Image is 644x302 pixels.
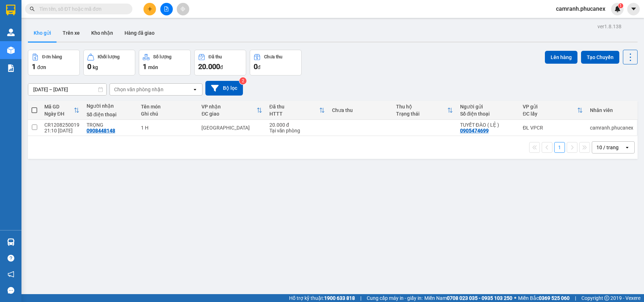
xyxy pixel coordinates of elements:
[590,107,633,113] div: Nhân viên
[180,6,185,11] span: aim
[545,51,577,64] button: Lên hàng
[519,101,586,120] th: Toggle SortBy
[396,104,447,109] div: Thu hộ
[614,6,621,12] img: icon-new-feature
[597,23,621,30] div: ver 1.8.138
[539,295,570,301] strong: 0369 525 060
[198,101,265,120] th: Toggle SortBy
[98,54,119,59] div: Khối lượng
[269,104,319,109] div: Đã thu
[83,50,135,75] button: Khối lượng0kg
[250,50,302,75] button: Chưa thu0đ
[8,255,14,262] span: question-circle
[141,104,194,109] div: Tên món
[194,50,246,75] button: Đã thu20.000đ
[148,64,158,70] span: món
[289,294,355,302] span: Hỗ trợ kỹ thuật:
[198,62,220,71] span: 20.000
[581,51,619,64] button: Tạo Chuyến
[627,3,640,15] button: caret-down
[39,5,124,13] input: Tìm tên, số ĐT hoặc mã đơn
[324,295,355,301] strong: 1900 633 818
[141,111,194,117] div: Ghi chú
[619,3,622,8] span: 1
[8,287,14,294] span: message
[87,112,134,117] div: Số điện thoại
[28,24,57,42] button: Kho gửi
[266,101,329,120] th: Toggle SortBy
[201,104,256,109] div: VP nhận
[139,50,191,75] button: Số lượng1món
[523,125,583,131] div: ĐL VPCR
[32,62,36,71] span: 1
[392,101,457,120] th: Toggle SortBy
[37,64,46,70] span: đơn
[523,111,577,117] div: ĐC lấy
[523,104,577,109] div: VP gửi
[447,295,512,301] strong: 0708 023 035 - 0935 103 250
[87,122,134,128] div: TRỌNG
[143,62,147,71] span: 1
[205,81,243,96] button: Bộ lọc
[177,3,189,15] button: aim
[460,128,489,133] div: 0905474699
[57,24,86,42] button: Trên xe
[624,145,630,150] svg: open
[147,6,152,11] span: plus
[239,77,247,84] sup: 2
[396,111,447,117] div: Trạng thái
[44,111,74,117] div: Ngày ĐH
[460,111,516,117] div: Số điện thoại
[153,54,171,59] div: Số lượng
[460,104,516,109] div: Người gửi
[518,294,570,302] span: Miền Bắc
[596,144,619,151] div: 10 / trang
[269,122,325,128] div: 20.000 đ
[141,125,194,131] div: 1 H
[332,107,389,113] div: Chưa thu
[87,128,115,133] div: 0908448148
[87,62,91,71] span: 0
[618,3,623,8] sup: 1
[41,101,83,120] th: Toggle SortBy
[8,271,14,278] span: notification
[424,294,512,302] span: Miền Nam
[86,24,119,42] button: Kho nhận
[44,104,74,109] div: Mã GD
[119,24,160,42] button: Hàng đã giao
[164,6,169,11] span: file-add
[28,50,80,75] button: Đơn hàng1đơn
[114,86,164,93] div: Chọn văn phòng nhận
[42,54,62,59] div: Đơn hàng
[604,296,609,301] span: copyright
[590,125,633,131] div: camranh.phucanex
[269,111,319,117] div: HTTT
[93,64,98,70] span: kg
[254,62,258,71] span: 0
[630,6,637,12] span: caret-down
[220,64,223,70] span: đ
[6,5,15,15] img: logo-vxr
[514,297,516,299] span: ⚪️
[143,3,156,15] button: plus
[87,103,134,109] div: Người nhận
[28,84,106,95] input: Select a date range.
[264,54,282,59] div: Chưa thu
[201,125,262,131] div: [GEOGRAPHIC_DATA]
[258,64,260,70] span: đ
[575,294,576,302] span: |
[7,47,15,54] img: warehouse-icon
[360,294,361,302] span: |
[367,294,423,302] span: Cung cấp máy in - giấy in:
[550,4,611,13] span: camranh.phucanex
[7,29,15,36] img: warehouse-icon
[160,3,173,15] button: file-add
[554,142,565,153] button: 1
[7,238,15,246] img: warehouse-icon
[269,128,325,133] div: Tại văn phòng
[460,122,516,128] div: TUYẾT ĐÀO ( LỆ )
[7,64,15,72] img: solution-icon
[201,111,256,117] div: ĐC giao
[209,54,222,59] div: Đã thu
[44,128,79,133] div: 21:10 [DATE]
